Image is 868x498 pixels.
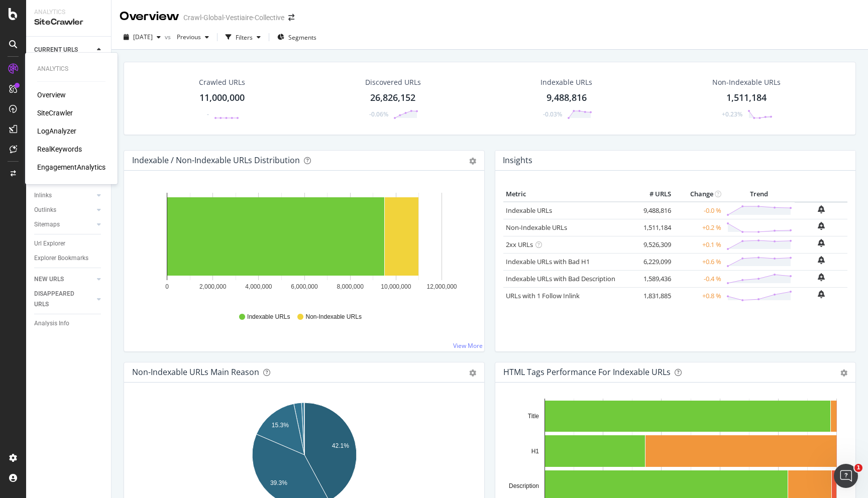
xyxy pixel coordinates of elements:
[37,90,66,100] a: Overview
[34,238,104,249] a: Url Explorer
[34,289,94,310] a: DISAPPEARED URLS
[305,313,361,321] span: Non-Indexable URLs
[469,158,476,165] div: gear
[722,110,742,118] div: +0.23%
[381,283,411,290] text: 10,000,000
[270,479,287,486] text: 39.3%
[173,29,213,45] button: Previous
[272,422,289,429] text: 15.3%
[34,289,85,310] div: DISAPPEARED URLS
[34,45,94,55] a: CURRENT URLS
[543,110,562,118] div: -0.03%
[674,253,724,270] td: +0.6 %
[818,205,825,213] div: bell-plus
[34,318,69,329] div: Analysis Info
[674,187,724,202] th: Change
[34,190,94,201] a: Inlinks
[633,219,674,236] td: 1,511,184
[183,13,284,23] div: Crawl-Global-Vestiaire-Collective
[503,187,633,202] th: Metric
[369,110,388,118] div: -0.06%
[509,482,539,489] text: Description
[133,33,153,41] span: 2025 Sep. 2nd
[199,91,245,104] div: 11,000,000
[503,367,671,377] div: HTML Tags Performance for Indexable URLs
[245,283,272,290] text: 4,000,000
[712,77,781,87] div: Non-Indexable URLs
[222,29,265,45] button: Filters
[247,313,290,321] span: Indexable URLs
[34,8,103,17] div: Analytics
[34,45,78,55] div: CURRENT URLS
[818,239,825,247] div: bell-plus
[34,253,104,264] a: Explorer Bookmarks
[132,367,259,377] div: Non-Indexable URLs Main Reason
[674,202,724,219] td: -0.0 %
[365,77,421,87] div: Discovered URLs
[37,126,76,136] a: LogAnalyzer
[834,464,858,488] iframe: Intercom live chat
[674,270,724,287] td: -0.4 %
[540,77,592,87] div: Indexable URLs
[34,205,56,215] div: Outlinks
[132,155,300,165] div: Indexable / Non-Indexable URLs Distribution
[547,91,587,104] div: 9,488,816
[503,154,532,167] h4: Insights
[34,274,94,285] a: NEW URLS
[165,283,169,290] text: 0
[37,65,105,73] div: Analytics
[633,236,674,253] td: 9,526,309
[120,29,165,45] button: [DATE]
[840,369,847,377] div: gear
[633,287,674,304] td: 1,831,885
[528,413,539,420] text: Title
[818,222,825,230] div: bell-plus
[332,442,349,449] text: 42.1%
[165,33,173,41] span: vs
[506,291,580,300] a: URLs with 1 Follow Inlink
[34,219,60,230] div: Sitemaps
[34,219,94,230] a: Sitemaps
[132,187,476,303] svg: A chart.
[370,91,415,104] div: 26,826,152
[854,464,862,472] span: 1
[236,33,253,42] div: Filters
[37,162,105,172] a: EngagementAnalytics
[818,273,825,281] div: bell-plus
[506,274,615,283] a: Indexable URLs with Bad Description
[37,108,73,118] a: SiteCrawler
[506,206,552,215] a: Indexable URLs
[818,256,825,264] div: bell-plus
[207,110,209,118] div: -
[173,33,201,41] span: Previous
[288,33,316,42] span: Segments
[426,283,457,290] text: 12,000,000
[337,283,364,290] text: 8,000,000
[506,223,567,232] a: Non-Indexable URLs
[506,257,590,266] a: Indexable URLs with Bad H1
[633,187,674,202] th: # URLS
[818,290,825,298] div: bell-plus
[469,369,476,377] div: gear
[34,17,103,28] div: SiteCrawler
[633,202,674,219] td: 9,488,816
[34,238,65,249] div: Url Explorer
[724,187,795,202] th: Trend
[34,253,88,264] div: Explorer Bookmarks
[199,77,245,87] div: Crawled URLs
[199,283,227,290] text: 2,000,000
[37,144,82,154] a: RealKeywords
[633,270,674,287] td: 1,589,436
[273,29,320,45] button: Segments
[674,287,724,304] td: +0.8 %
[34,190,52,201] div: Inlinks
[726,91,767,104] div: 1,511,184
[291,283,318,290] text: 6,000,000
[34,274,64,285] div: NEW URLS
[34,318,104,329] a: Analysis Info
[453,341,483,350] a: View More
